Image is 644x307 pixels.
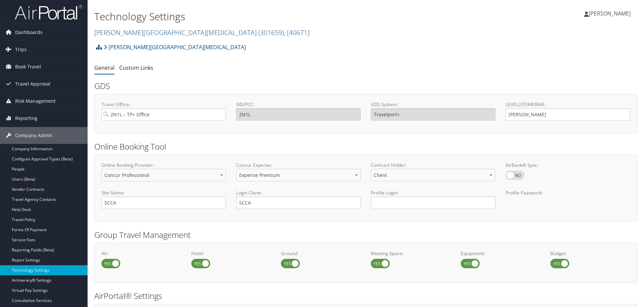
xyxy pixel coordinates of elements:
h1: Technology Settings [94,9,456,24]
span: Risk Management [15,93,56,110]
label: LEVEL2/STAR/BAR: [506,101,630,108]
a: [PERSON_NAME][GEOGRAPHIC_DATA][MEDICAL_DATA] [94,28,310,37]
img: airportal-logo.png [15,4,82,20]
h2: GDS [94,80,632,92]
span: Reporting [15,110,37,127]
label: SID/PCC: [236,101,361,108]
label: AirBank® Sync: [506,162,630,168]
a: Custom Links [119,64,153,71]
span: Book Travel [15,58,41,75]
h2: Online Booking Tool [94,141,637,152]
label: Hotel: [191,250,271,257]
label: Budget: [550,250,630,257]
label: GDS System: [371,101,495,108]
label: Profile Password: [506,189,630,209]
label: Equipment: [461,250,541,257]
span: Travel Approval [15,75,51,92]
span: ( 301659 ) [258,28,284,37]
label: Concur Expense: [236,162,361,168]
span: Trips [15,41,27,58]
span: [PERSON_NAME] [589,10,631,17]
label: Air: [101,250,181,257]
label: Travel Office: [101,101,226,108]
label: Contract Holder: [371,162,495,168]
label: Meeting Space: [371,250,451,257]
label: Ground: [281,250,361,257]
label: Online Booking Provider: [101,162,226,168]
label: Site Name: [101,189,226,196]
label: Profile Login: [371,189,495,209]
input: Profile Login: [371,196,495,209]
a: General [94,64,115,71]
label: Login Clone: [236,189,361,196]
label: AirBank® Sync [506,171,524,180]
h2: Group Travel Management [94,229,637,241]
h2: AirPortal® Settings [94,290,637,302]
a: [PERSON_NAME][GEOGRAPHIC_DATA][MEDICAL_DATA] [104,40,246,54]
a: [PERSON_NAME] [584,3,637,24]
span: Dashboards [15,24,42,41]
span: , [ 40671 ] [284,28,310,37]
span: Company Admin [15,127,53,144]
